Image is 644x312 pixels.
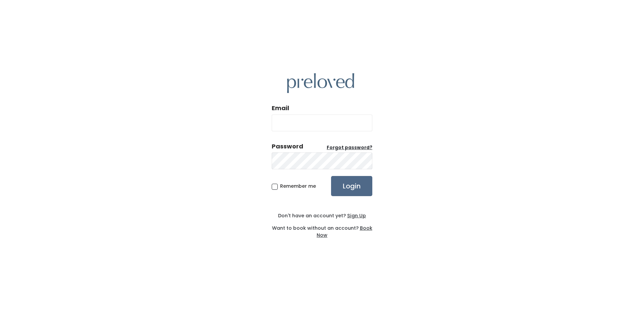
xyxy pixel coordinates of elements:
a: Forgot password? [327,144,372,151]
img: preloved logo [287,73,354,93]
label: Email [272,104,289,113]
div: Want to book without an account? [272,219,372,239]
span: Remember me [280,183,316,189]
div: Don't have an account yet? [272,212,372,219]
a: Book Now [317,225,372,238]
input: Login [331,176,372,196]
u: Sign Up [347,212,366,219]
a: Sign Up [346,212,366,219]
div: Password [272,142,303,151]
